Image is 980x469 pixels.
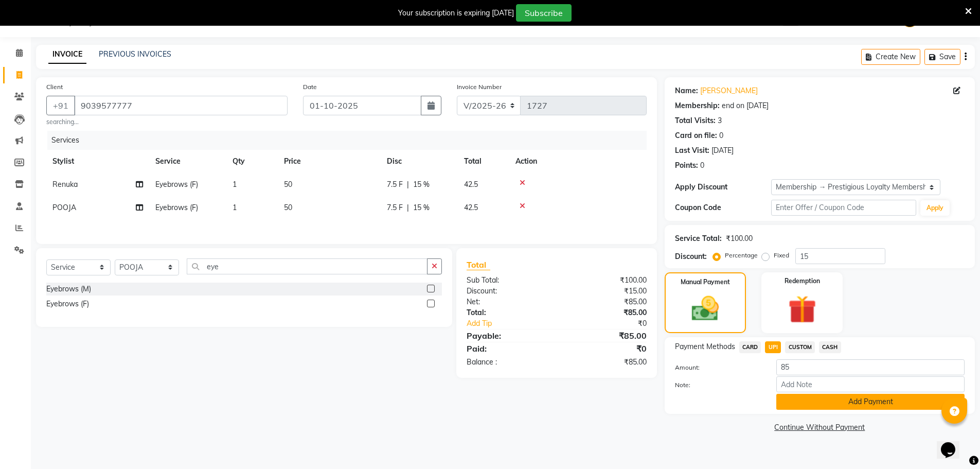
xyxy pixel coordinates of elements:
span: 50 [284,203,292,212]
label: Redemption [785,276,820,286]
div: Sub Total: [459,275,557,286]
img: _gift.svg [779,292,825,327]
a: [PERSON_NAME] [700,85,758,96]
label: Amount: [667,363,769,372]
span: UPI [765,341,781,353]
th: Price [278,150,381,173]
span: 7.5 F [387,202,403,213]
span: CUSTOM [785,341,815,353]
div: Last Visit: [675,145,709,156]
span: 15 % [413,179,430,190]
a: Continue Without Payment [667,422,973,433]
label: Fixed [774,251,789,260]
label: Client [46,82,63,92]
button: Subscribe [516,4,572,22]
button: Save [924,49,960,65]
input: Amount [776,359,965,375]
label: Note: [667,380,769,390]
span: Total [467,259,490,270]
div: Coupon Code [675,202,772,213]
label: Percentage [725,251,758,260]
label: Manual Payment [681,277,730,287]
th: Stylist [46,150,149,173]
img: _cash.svg [683,293,727,324]
span: CARD [739,341,761,353]
span: 1 [233,203,237,212]
div: Eyebrows (F) [46,299,89,309]
label: Date [303,82,317,92]
div: [DATE] [711,145,734,156]
div: Discount: [675,251,707,262]
span: 50 [284,180,292,189]
div: Points: [675,160,698,171]
span: Renuka [52,180,78,189]
div: ₹85.00 [557,307,654,318]
div: Balance : [459,357,557,368]
input: Search by Name/Mobile/Email/Code [74,96,288,115]
span: | [407,179,409,190]
div: Service Total: [675,233,722,244]
div: ₹85.00 [557,297,654,307]
span: Eyebrows (F) [155,203,198,212]
span: 42.5 [464,203,478,212]
div: 0 [700,160,704,171]
th: Disc [381,150,458,173]
button: Create New [861,49,920,65]
button: Add Payment [776,394,965,410]
div: Total: [459,307,557,318]
div: Apply Discount [675,182,772,193]
a: INVOICE [48,45,86,64]
span: Eyebrows (F) [155,180,198,189]
iframe: chat widget [937,428,970,459]
div: Net: [459,297,557,307]
a: Add Tip [459,318,573,329]
span: 7.5 F [387,179,403,190]
span: Payment Methods [675,341,735,352]
div: Card on file: [675,130,717,141]
div: 3 [718,115,722,126]
div: ₹15.00 [557,286,654,297]
span: 1 [233,180,237,189]
input: Add Note [776,376,965,392]
div: 0 [719,130,723,141]
div: Name: [675,85,698,96]
span: 42.5 [464,180,478,189]
button: +91 [46,96,75,115]
a: PREVIOUS INVOICES [99,49,171,59]
div: ₹100.00 [557,275,654,286]
input: Enter Offer / Coupon Code [771,200,916,216]
div: Your subscription is expiring [DATE] [398,8,514,19]
div: Membership: [675,100,720,111]
div: Total Visits: [675,115,716,126]
div: Eyebrows (M) [46,284,91,294]
div: Paid: [459,342,557,355]
div: ₹100.00 [726,233,753,244]
div: ₹85.00 [557,357,654,368]
div: ₹0 [573,318,654,329]
th: Action [509,150,647,173]
div: ₹0 [557,342,654,355]
span: CASH [819,341,841,353]
th: Total [458,150,509,173]
th: Qty [226,150,278,173]
span: POOJA [52,203,76,212]
div: Payable: [459,329,557,342]
span: 15 % [413,202,430,213]
label: Invoice Number [457,82,502,92]
div: end on [DATE] [722,100,769,111]
button: Apply [920,200,950,216]
div: ₹85.00 [557,329,654,342]
th: Service [149,150,226,173]
input: Search or Scan [187,258,427,274]
div: Services [47,131,654,150]
div: Discount: [459,286,557,297]
span: | [407,202,409,213]
small: searching... [46,117,288,127]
